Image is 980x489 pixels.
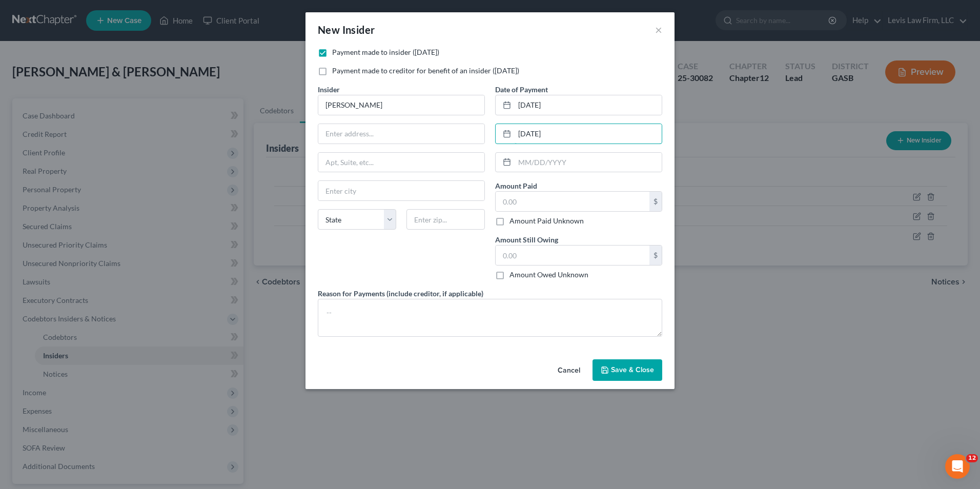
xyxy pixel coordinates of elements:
button: Cancel [549,360,588,381]
label: Amount Paid [495,180,537,191]
input: MM/DD/YYYY [515,153,662,172]
input: Enter name... [318,95,484,115]
div: $ [649,246,662,265]
label: Reason for Payments (include creditor, if applicable) [318,288,483,299]
input: MM/DD/YYYY [515,95,662,115]
label: Payment made to creditor for benefit of an insider ([DATE]) [332,66,519,76]
span: 12 [966,454,978,462]
label: Amount Still Owing [495,234,558,245]
input: Apt, Suite, etc... [318,153,484,172]
span: Save & Close [611,365,654,374]
input: MM/DD/YYYY [515,124,662,144]
input: 0.00 [496,192,649,211]
div: $ [649,192,662,211]
input: Enter address... [318,124,484,144]
label: Payment made to insider ([DATE]) [332,47,439,57]
span: Insider [318,85,340,94]
label: Amount Paid Unknown [509,216,584,226]
input: 0.00 [496,246,649,265]
input: Enter city [318,181,484,200]
button: Save & Close [593,359,662,381]
span: Insider [342,24,375,36]
label: Amount Owed Unknown [509,270,588,280]
button: × [655,24,662,36]
iframe: Intercom live chat [945,454,970,479]
span: New [318,24,340,36]
label: Date of Payment [495,84,548,95]
input: Enter zip... [406,209,485,230]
